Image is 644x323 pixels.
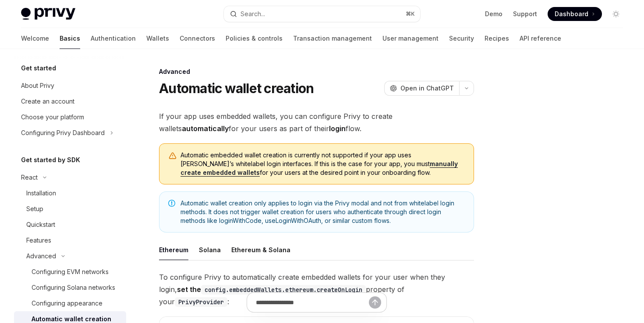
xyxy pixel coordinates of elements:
[382,28,439,49] a: User management
[609,7,623,21] button: Toggle dark mode
[14,217,126,233] a: Quickstart
[180,151,465,177] span: Automatic embedded wallet creation is currently not supported if your app uses [PERSON_NAME]’s wh...
[256,293,369,312] input: Ask a question...
[32,282,115,293] div: Configuring Solana networks
[513,10,537,18] a: Support
[224,6,420,22] button: Open search
[555,10,588,18] span: Dashboard
[400,84,454,93] span: Open in ChatGPT
[177,285,366,294] strong: set the
[21,8,75,20] img: light logo
[14,78,126,94] a: About Privy
[14,109,126,125] a: Choose your platform
[329,124,346,133] strong: login
[384,81,459,96] button: Open in ChatGPT
[26,204,43,214] div: Setup
[168,200,175,207] svg: Note
[26,188,56,198] div: Installation
[21,128,105,138] div: Configuring Privy Dashboard
[293,28,372,49] a: Transaction management
[182,124,229,133] strong: automatically
[231,240,290,260] div: Ethereum & Solana
[180,199,465,225] span: Automatic wallet creation only applies to login via the Privy modal and not from whitelabel login...
[14,94,126,109] a: Create an account
[14,125,126,141] button: Toggle Configuring Privy Dashboard section
[26,251,56,261] div: Advanced
[91,28,136,49] a: Authentication
[26,219,55,230] div: Quickstart
[369,296,381,309] button: Send message
[60,28,80,49] a: Basics
[241,9,265,19] div: Search...
[201,285,366,295] code: config.embeddedWallets.ethereum.createOnLogin
[159,271,474,308] span: To configure Privy to automatically create embedded wallets for your user when they login, proper...
[548,7,602,21] a: Dashboard
[26,235,51,246] div: Features
[180,28,215,49] a: Connectors
[14,248,126,264] button: Toggle Advanced section
[406,10,415,17] span: ⌘ K
[14,201,126,217] a: Setup
[485,10,502,18] a: Demo
[21,172,38,183] div: React
[21,112,84,122] div: Choose your platform
[14,233,126,248] a: Features
[32,267,109,277] div: Configuring EVM networks
[14,264,126,280] a: Configuring EVM networks
[21,80,54,91] div: About Privy
[485,28,509,49] a: Recipes
[21,155,80,165] h5: Get started by SDK
[21,63,56,73] h5: Get started
[21,28,49,49] a: Welcome
[159,80,314,96] h1: Automatic wallet creation
[14,295,126,311] a: Configuring appearance
[32,298,103,309] div: Configuring appearance
[168,152,177,160] svg: Warning
[449,28,474,49] a: Security
[159,67,474,76] div: Advanced
[21,96,74,107] div: Create an account
[14,280,126,295] a: Configuring Solana networks
[14,170,126,185] button: Toggle React section
[520,28,561,49] a: API reference
[226,28,283,49] a: Policies & controls
[14,185,126,201] a: Installation
[159,110,474,135] span: If your app uses embedded wallets, you can configure Privy to create wallets for your users as pa...
[159,240,188,260] div: Ethereum
[199,240,221,260] div: Solana
[146,28,169,49] a: Wallets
